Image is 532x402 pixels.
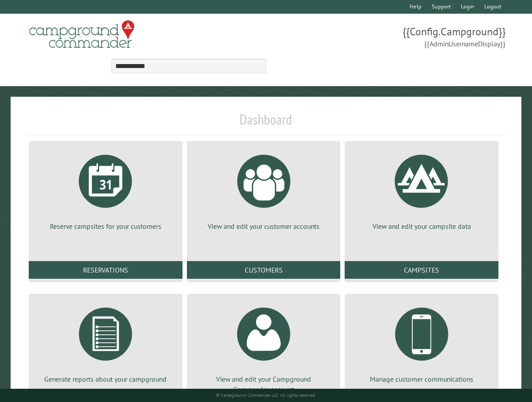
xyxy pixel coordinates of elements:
[198,221,330,231] p: View and edit your customer accounts
[216,392,316,398] small: © Campground Commander LLC. All rights reserved.
[198,374,330,394] p: View and edit your Campground Commander account
[29,261,182,279] a: Reservations
[39,301,172,384] a: Generate reports about your campground
[198,148,330,231] a: View and edit your customer accounts
[355,301,488,384] a: Manage customer communications
[27,111,505,135] h1: Dashboard
[39,148,172,231] a: Reserve campsites for your customers
[355,374,488,384] p: Manage customer communications
[39,221,172,231] p: Reserve campsites for your customers
[198,301,330,394] a: View and edit your Campground Commander account
[355,221,488,231] p: View and edit your campsite data
[39,374,172,384] p: Generate reports about your campground
[27,17,137,52] img: Campground Commander
[355,148,488,231] a: View and edit your campsite data
[187,261,341,279] a: Customers
[266,24,505,49] span: {{Config.Campground}} {{AdminUsernameDisplay}}
[345,261,498,279] a: Campsites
